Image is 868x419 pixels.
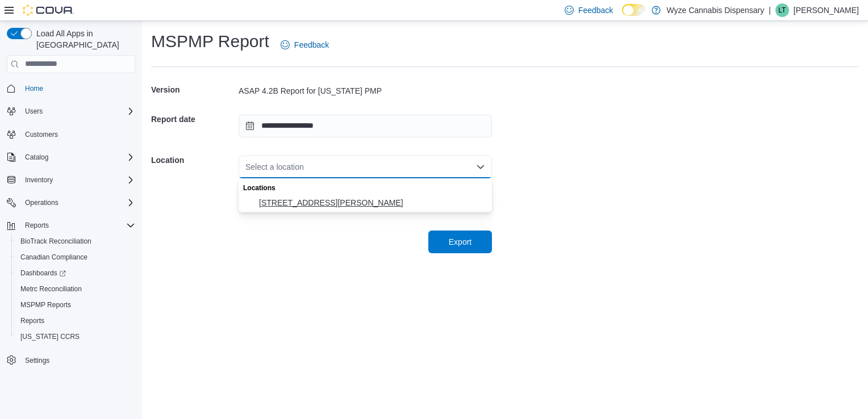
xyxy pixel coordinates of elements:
div: Lucas Todd [775,3,789,17]
span: Dashboards [16,266,135,280]
a: BioTrack Reconciliation [16,234,96,248]
span: Dark Mode [622,16,623,16]
a: MSPMP Reports [16,298,76,312]
button: Catalog [2,149,140,165]
button: Reports [11,313,140,329]
button: Catalog [20,150,53,164]
input: Accessible screen reader label [245,160,247,174]
span: Home [20,81,135,95]
span: Customers [25,130,58,139]
h5: Version [151,78,236,101]
span: Users [25,107,43,116]
span: Home [25,84,43,93]
button: Home [2,80,140,97]
input: Press the down key to open a popover containing a calendar. [239,115,492,137]
span: Export [449,236,471,248]
span: LT [778,3,786,17]
span: Inventory [20,173,135,187]
span: Catalog [25,153,48,162]
span: [US_STATE] CCRS [20,332,80,341]
p: | [769,3,771,17]
h1: MSPMP Report [151,30,269,53]
button: Settings [2,351,140,368]
button: Operations [2,195,140,211]
span: Washington CCRS [16,330,135,343]
span: Canadian Compliance [20,253,87,262]
button: Users [2,103,140,119]
span: Inventory [25,175,53,185]
a: Reports [16,314,49,328]
span: Reports [20,219,135,232]
a: Metrc Reconciliation [16,282,86,296]
div: Choose from the following options [239,178,492,211]
button: 2300 S Harper Road [239,195,492,211]
div: ASAP 4.2B Report for [US_STATE] PMP [239,85,492,97]
span: Metrc Reconciliation [16,282,135,296]
a: Home [20,82,48,95]
nav: Complex example [7,76,135,398]
span: Load All Apps in [GEOGRAPHIC_DATA] [32,28,135,51]
h5: Report date [151,108,236,131]
a: Settings [20,354,54,367]
button: Inventory [2,172,140,188]
button: Users [20,104,47,118]
span: Operations [25,198,59,207]
span: Reports [20,316,44,325]
a: Dashboards [16,266,70,280]
button: Metrc Reconciliation [11,281,140,297]
span: Operations [20,196,135,209]
span: BioTrack Reconciliation [16,234,135,248]
span: Dashboards [20,269,66,278]
button: Inventory [20,173,57,187]
button: Customers [2,126,140,143]
a: [US_STATE] CCRS [16,330,84,343]
a: Dashboards [11,265,140,281]
span: Settings [20,353,135,367]
button: MSPMP Reports [11,297,140,313]
button: Reports [2,217,140,233]
div: Locations [239,178,492,195]
span: Feedback [294,39,329,51]
button: Operations [20,196,63,209]
span: Metrc Reconciliation [20,284,82,294]
button: Export [428,231,492,253]
p: [PERSON_NAME] [794,3,859,17]
span: [STREET_ADDRESS][PERSON_NAME] [259,197,485,208]
button: BioTrack Reconciliation [11,233,140,249]
button: Canadian Compliance [11,249,140,265]
span: Users [20,104,135,118]
img: Cova [23,5,74,16]
h5: Location [151,149,236,171]
span: MSPMP Reports [16,298,135,312]
p: Wyze Cannabis Dispensary [666,3,764,17]
span: Settings [25,356,49,365]
button: [US_STATE] CCRS [11,329,140,345]
a: Customers [20,128,62,141]
span: Reports [16,314,135,328]
span: Catalog [20,150,135,164]
span: Reports [25,221,49,230]
span: Canadian Compliance [16,250,135,264]
button: Close list of options [476,162,485,171]
span: MSPMP Reports [20,300,71,309]
span: Customers [20,127,135,141]
span: Feedback [578,5,613,16]
a: Feedback [276,33,333,56]
button: Reports [20,219,53,232]
input: Dark Mode [622,4,646,16]
a: Canadian Compliance [16,250,92,264]
span: BioTrack Reconciliation [20,237,91,246]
